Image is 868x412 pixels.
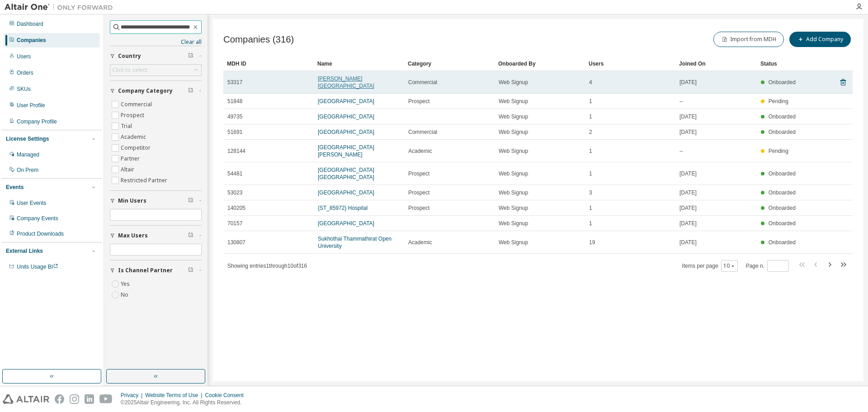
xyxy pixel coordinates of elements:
span: 1 [589,147,592,155]
span: Prospect [408,189,429,196]
span: Clear filter [188,197,193,204]
span: Onboarded [769,220,796,227]
div: User Events [17,199,46,207]
a: Clear all [110,38,202,46]
p: © 2025 Altair Engineering, Inc. All Rights Reserved. [121,399,249,407]
span: [DATE] [679,239,697,246]
div: On Prem [17,166,38,174]
span: Onboarded [769,170,796,177]
span: Clear filter [188,87,193,95]
span: Web Signup [499,128,528,136]
span: [DATE] [679,189,697,196]
span: Web Signup [499,239,528,246]
span: 53317 [227,79,242,86]
span: [DATE] [679,220,697,227]
a: {ST_85972} Hospital [318,205,368,211]
span: Web Signup [499,98,528,105]
div: Orders [17,69,33,76]
img: Altair One [5,3,118,12]
div: Name [317,57,401,71]
span: 4 [589,79,592,86]
span: 1 [589,113,592,120]
label: Competitor [121,142,152,153]
a: Sukhothai Thammathirat Open University [318,236,392,249]
span: Onboarded [769,205,796,211]
div: Click to select [112,66,147,74]
label: No [121,289,130,300]
div: Status [760,57,798,71]
img: facebook.svg [55,394,64,404]
span: Company Category [118,87,173,95]
span: Onboarded [769,114,796,120]
span: Web Signup [499,204,528,212]
label: Academic [121,132,148,142]
span: Pending [769,98,788,104]
a: [GEOGRAPHIC_DATA] [GEOGRAPHIC_DATA] [318,167,374,180]
span: 1 [589,170,592,177]
span: Pending [769,148,788,154]
a: [PERSON_NAME][GEOGRAPHIC_DATA] [318,76,374,89]
span: Web Signup [499,113,528,120]
span: Commercial [408,128,437,136]
label: Prospect [121,110,146,121]
span: 3 [589,189,592,196]
span: 19 [589,239,595,246]
img: linkedin.svg [85,394,94,404]
img: youtube.svg [99,394,113,404]
a: [GEOGRAPHIC_DATA][PERSON_NAME] [318,144,374,158]
span: Onboarded [769,129,796,135]
div: Users [589,57,672,71]
span: Is Channel Partner [118,267,173,274]
div: Users [17,53,31,60]
span: [DATE] [679,128,697,136]
span: Prospect [408,98,429,105]
div: Category [408,57,491,71]
span: Max Users [118,232,148,239]
span: Prospect [408,170,429,177]
div: Dashboard [17,20,43,28]
label: Partner [121,153,142,164]
span: 130807 [227,239,245,246]
button: Max Users [110,226,202,246]
span: [DATE] [679,170,697,177]
label: Altair [121,164,136,175]
a: [GEOGRAPHIC_DATA] [318,114,374,120]
span: Web Signup [499,79,528,86]
span: [DATE] [679,113,697,120]
div: Product Downloads [17,230,64,237]
span: -- [679,98,683,105]
span: 140205 [227,204,245,212]
div: Privacy [121,392,145,399]
span: Country [118,52,141,60]
span: 51848 [227,98,242,105]
span: Onboarded [769,79,796,85]
span: 128144 [227,147,245,155]
span: Commercial [408,79,437,86]
button: Import from MDH [713,32,784,47]
button: 10 [723,262,736,270]
button: Country [110,46,202,66]
div: Cookie Consent [205,392,249,399]
span: Web Signup [499,189,528,196]
img: altair_logo.svg [3,394,49,404]
div: Companies [17,37,46,44]
span: Web Signup [499,220,528,227]
a: [GEOGRAPHIC_DATA] [318,189,374,196]
span: Academic [408,147,432,155]
div: Company Profile [17,118,57,125]
div: Events [6,184,24,191]
div: SKUs [17,85,31,93]
div: Joined On [679,57,753,71]
span: Onboarded [769,189,796,196]
span: Companies (316) [223,34,294,45]
span: Web Signup [499,147,528,155]
button: Company Category [110,81,202,101]
div: External Links [6,247,43,255]
span: Onboarded [769,239,796,246]
span: Prospect [408,204,429,212]
button: Is Channel Partner [110,260,202,280]
label: Commercial [121,99,154,110]
span: -- [679,147,683,155]
div: MDH ID [227,57,310,71]
a: [GEOGRAPHIC_DATA] [318,98,374,104]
